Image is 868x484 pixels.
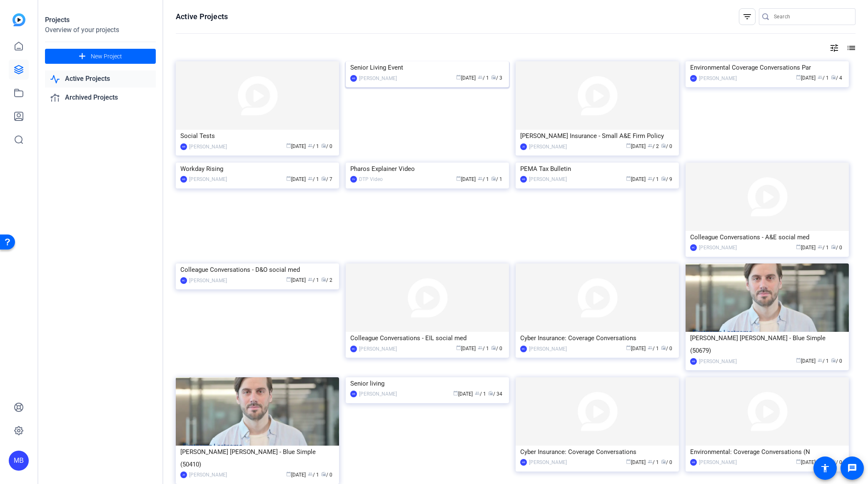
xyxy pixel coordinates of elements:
img: blue-gradient.svg [12,13,25,26]
div: MB [180,176,187,183]
span: radio [491,176,496,181]
span: / 9 [661,176,672,182]
span: radio [661,176,666,181]
span: / 1 [478,176,489,182]
span: calendar_today [453,391,458,396]
span: calendar_today [626,345,631,350]
mat-icon: message [847,463,857,473]
div: Cyber Insurance: Coverage Conversations [520,332,674,344]
span: radio [321,277,326,282]
mat-icon: accessibility [820,463,830,473]
span: group [308,143,313,148]
span: / 1 [308,472,319,478]
span: calendar_today [456,75,461,80]
span: / 1 [308,176,319,182]
div: [PERSON_NAME] [359,390,397,398]
span: group [308,277,313,282]
mat-icon: tune [829,43,839,53]
div: Social Tests [180,130,334,142]
div: Overview of your projects [45,25,156,35]
div: DV [350,176,357,183]
div: MC [180,277,187,284]
div: [PERSON_NAME] [699,74,737,83]
span: radio [831,75,836,80]
span: / 1 [491,176,502,182]
div: [PERSON_NAME] [189,143,227,151]
span: group [308,471,313,476]
div: MB [690,459,697,466]
div: [PERSON_NAME] [529,345,567,353]
span: / 0 [321,472,332,478]
span: [DATE] [626,346,646,351]
span: radio [831,358,836,363]
a: Archived Projects [45,89,156,106]
span: group [475,391,480,396]
span: [DATE] [796,75,816,81]
span: calendar_today [796,459,801,464]
span: radio [321,143,326,148]
span: calendar_today [286,176,291,181]
div: MC [520,346,527,352]
mat-icon: filter_list [742,12,752,22]
span: [DATE] [626,143,646,149]
span: / 1 [818,245,829,251]
span: group [308,176,313,181]
span: / 2 [648,143,659,149]
div: Workday Rising [180,163,334,175]
span: New Project [91,52,122,61]
div: [PERSON_NAME] [189,276,227,285]
span: / 1 [648,176,659,182]
span: / 1 [478,75,489,81]
span: [DATE] [286,277,306,283]
span: group [648,176,653,181]
div: Environmental Coverage Conversations Par [690,61,844,74]
div: Colleague Conversations - D&O social med [180,263,334,276]
span: / 1 [648,459,659,465]
div: Projects [45,15,156,25]
span: radio [831,244,836,249]
span: calendar_today [626,143,631,148]
span: calendar_today [626,459,631,464]
div: MB [9,451,29,471]
span: radio [491,75,496,80]
span: / 0 [831,358,842,364]
span: / 0 [661,143,672,149]
h1: Active Projects [176,12,228,22]
span: [DATE] [796,358,816,364]
span: group [648,143,653,148]
span: / 1 [308,143,319,149]
span: [DATE] [456,75,476,81]
span: group [818,75,823,80]
div: [PERSON_NAME] [699,243,737,252]
span: [DATE] [456,176,476,182]
span: / 1 [475,391,486,397]
div: MC [350,346,357,352]
span: / 0 [491,346,502,351]
span: group [818,244,823,249]
div: [PERSON_NAME] [359,345,397,353]
a: Active Projects [45,70,156,88]
span: group [818,358,823,363]
span: / 1 [308,277,319,283]
div: [PERSON_NAME] Insurance - Small A&E Firm Policy [520,130,674,142]
div: MC [690,75,697,82]
div: Colleague Conversations - EIL social med [350,332,504,344]
div: MB [350,75,357,82]
button: New Project [45,49,156,64]
span: radio [661,345,666,350]
span: calendar_today [626,176,631,181]
span: calendar_today [286,143,291,148]
span: [DATE] [456,346,476,351]
div: Cyber Insurance: Coverage Conversations [520,446,674,458]
div: PEMA Tax Bulletin [520,163,674,175]
span: radio [491,345,496,350]
span: / 0 [661,346,672,351]
span: / 1 [478,346,489,351]
span: group [648,459,653,464]
div: [PERSON_NAME] [699,458,737,466]
div: [PERSON_NAME] [189,471,227,479]
span: / 3 [491,75,502,81]
span: group [648,345,653,350]
span: / 4 [831,75,842,81]
div: [PERSON_NAME] [PERSON_NAME] - Blue Simple (50410) [180,446,334,471]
